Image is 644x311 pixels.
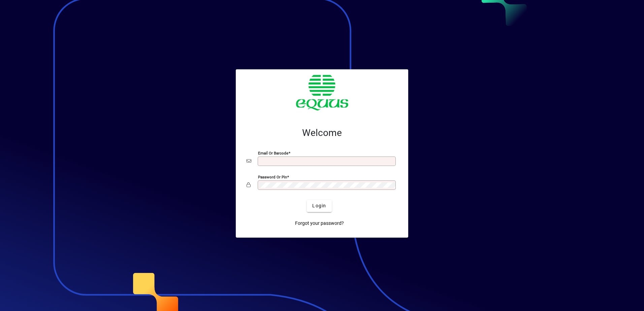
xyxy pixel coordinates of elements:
a: Forgot your password? [292,217,347,230]
button: Login [307,200,331,212]
span: Forgot your password? [295,220,344,227]
mat-label: Password or Pin [258,174,287,179]
mat-label: Email or Barcode [258,150,288,155]
span: Login [312,202,326,209]
h2: Welcome [247,127,397,139]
